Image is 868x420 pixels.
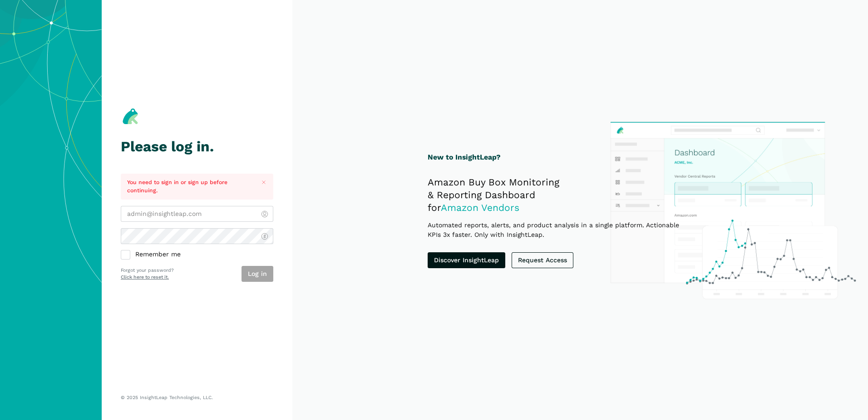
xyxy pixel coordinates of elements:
[428,152,693,163] h1: New to InsightLeap?
[121,274,169,280] a: Click here to reset it.
[441,202,519,213] span: Amazon Vendors
[121,206,273,222] input: admin@insightleap.com
[121,250,273,259] label: Remember me
[121,139,273,155] h1: Please log in.
[428,252,505,268] a: Discover InsightLeap
[121,267,174,274] p: Forgot your password?
[127,178,252,195] p: You need to sign in or sign up before continuing.
[121,395,273,401] p: © 2025 InsightLeap Technologies, LLC.
[258,177,270,188] button: Close
[512,252,573,268] a: Request Access
[428,176,693,214] h2: Amazon Buy Box Monitoring & Reporting Dashboard for
[428,220,693,240] p: Automated reports, alerts, and product analysis in a single platform. Actionable KPIs 3x faster. ...
[606,117,860,303] img: InsightLeap Product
